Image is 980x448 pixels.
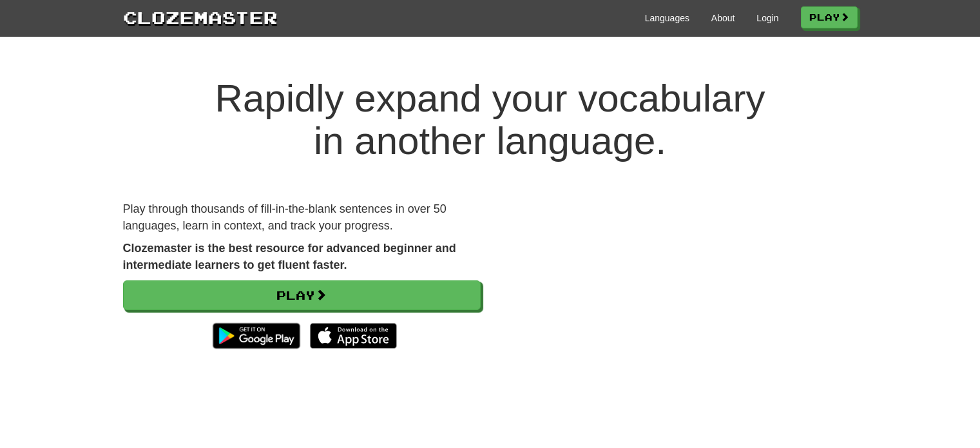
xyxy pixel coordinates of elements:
[123,280,481,310] a: Play
[123,201,481,234] p: Play through thousands of fill-in-the-blank sentences in over 50 languages, learn in context, and...
[645,12,689,24] a: Languages
[801,6,858,28] a: Play
[711,12,735,24] a: About
[756,12,778,24] a: Login
[310,323,397,349] img: Download_on_the_App_Store_Badge_US-UK_135x40-25178aeef6eb6b83b96f5f2d004eda3bffbb37122de64afbaef7...
[123,242,456,271] strong: Clozemaster is the best resource for advanced beginner and intermediate learners to get fluent fa...
[123,5,278,29] a: Clozemaster
[206,317,306,355] img: Get it on Google Play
